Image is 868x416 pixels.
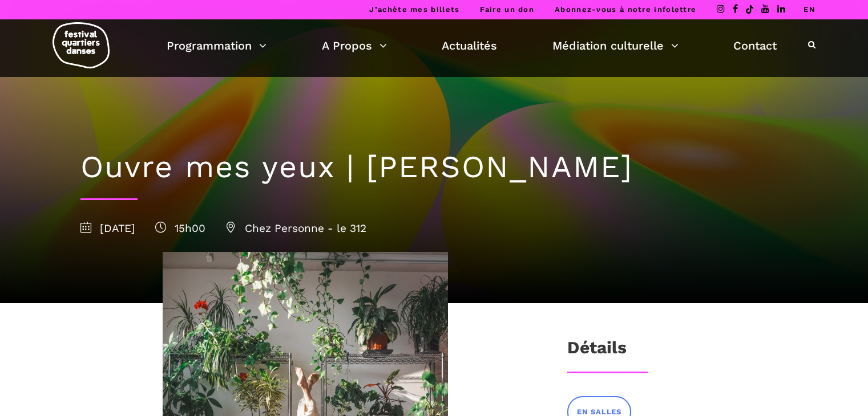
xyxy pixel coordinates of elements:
[155,222,205,235] span: 15h00
[480,5,534,14] a: Faire un don
[53,22,110,68] img: logo-fqd-med
[80,222,135,235] span: [DATE]
[369,5,459,14] a: J’achète mes billets
[442,36,497,55] a: Actualités
[80,149,788,186] h1: Ouvre mes yeux | [PERSON_NAME]
[552,36,679,55] a: Médiation culturelle
[225,222,366,235] span: Chez Personne - le 312
[167,36,267,55] a: Programmation
[567,337,627,366] h3: Détails
[322,36,387,55] a: A Propos
[733,36,777,55] a: Contact
[555,5,696,14] a: Abonnez-vous à notre infolettre
[804,5,815,14] a: EN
